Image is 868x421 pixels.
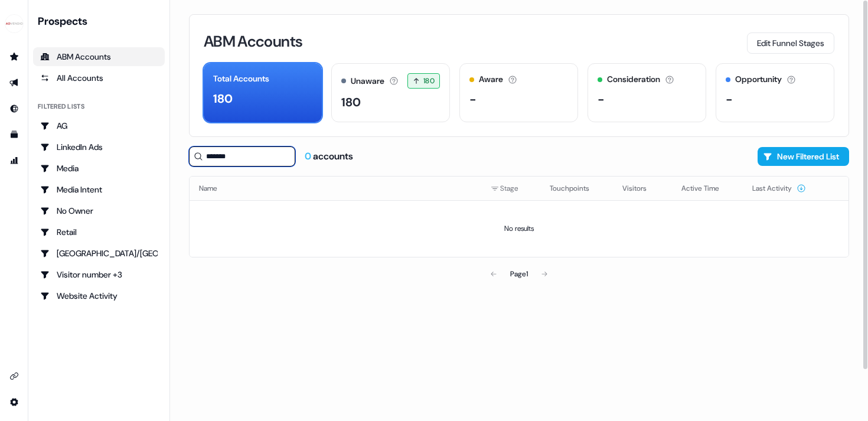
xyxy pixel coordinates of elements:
[33,47,165,66] a: ABM Accounts
[423,75,435,87] span: 180
[40,226,158,238] div: Retail
[33,159,165,178] a: Go to Media
[305,150,313,162] span: 0
[5,125,24,144] a: Go to templates
[341,93,361,111] div: 180
[305,150,353,163] div: accounts
[213,90,233,107] div: 180
[33,286,165,305] a: Go to Website Activity
[5,99,24,118] a: Go to Inbound
[38,102,84,112] div: Filtered lists
[40,162,158,174] div: Media
[5,151,24,170] a: Go to attribution
[33,116,165,135] a: Go to AG
[752,178,806,199] button: Last Activity
[33,223,165,241] a: Go to Retail
[5,367,24,386] a: Go to integrations
[33,265,165,284] a: Go to Visitor number +3
[510,268,528,280] div: Page 1
[40,205,158,217] div: No Owner
[190,177,481,200] th: Name
[204,34,302,49] h3: ABM Accounts
[33,138,165,156] a: Go to LinkedIn Ads
[38,14,165,28] div: Prospects
[40,269,158,280] div: Visitor number +3
[40,247,158,259] div: [GEOGRAPHIC_DATA]/[GEOGRAPHIC_DATA]
[479,73,503,86] div: Aware
[40,72,158,84] div: All Accounts
[491,182,531,194] div: Stage
[40,51,158,63] div: ABM Accounts
[5,393,24,412] a: Go to integrations
[351,75,384,87] div: Unaware
[681,178,733,199] button: Active Time
[40,184,158,195] div: Media Intent
[622,178,661,199] button: Visitors
[726,90,733,108] div: -
[758,147,849,166] button: New Filtered List
[5,73,24,92] a: Go to outbound experience
[5,47,24,66] a: Go to prospects
[40,120,158,132] div: AG
[469,90,477,108] div: -
[735,73,782,86] div: Opportunity
[550,178,603,199] button: Touchpoints
[33,244,165,263] a: Go to USA/Canada
[190,200,849,257] td: No results
[33,201,165,220] a: Go to No Owner
[40,290,158,302] div: Website Activity
[607,73,660,86] div: Consideration
[33,180,165,199] a: Go to Media Intent
[598,90,605,108] div: -
[747,32,834,54] button: Edit Funnel Stages
[213,73,269,85] div: Total Accounts
[40,141,158,153] div: LinkedIn Ads
[33,68,165,87] a: All accounts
